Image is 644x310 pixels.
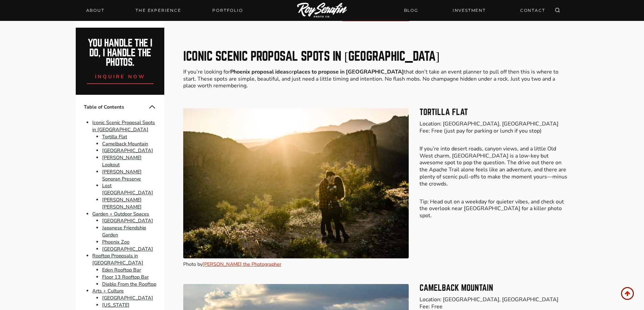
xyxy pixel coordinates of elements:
h2: You handle the i do, I handle the photos. [83,38,157,67]
img: Phoenix Proposal Ideas and Places to Propose in Phoenix 1 [183,108,409,258]
a: Garden + Outdoor Spaces [92,210,149,217]
a: Diablo From the Rooftop [102,281,156,287]
a: Tortilla Flat [102,133,127,140]
span: Table of Contents [84,104,148,111]
h2: Iconic Scenic Proposal Spots in [GEOGRAPHIC_DATA] [183,50,568,62]
a: THE EXPERIENCE [132,6,185,15]
a: Iconic Scenic Proposal Spots in [GEOGRAPHIC_DATA] [92,119,155,133]
button: View Search Form [553,6,562,15]
a: [PERSON_NAME] Sonoran Preserve [102,168,142,182]
a: BLOG [400,4,422,16]
a: About [82,6,109,15]
span: inquire now [95,73,146,80]
a: inquire now [87,67,154,84]
a: Lost [GEOGRAPHIC_DATA] [102,182,153,196]
h3: Camelback Mountain [420,284,568,292]
nav: Primary Navigation [82,6,247,15]
a: Japanese Friendship Garden [102,224,146,238]
figcaption: Photo by [183,261,409,268]
strong: Phoenix proposal ideas [230,68,289,76]
a: Floor 13 Rooftop Bar [102,274,149,280]
a: Phoenix Zoo [102,238,129,245]
a: [PERSON_NAME] [PERSON_NAME] [102,196,142,210]
nav: Secondary Navigation [400,4,549,16]
p: If you’re looking for or that don’t take an event planner to pull off then this is where to start... [183,68,568,89]
a: Eden Rooftop Bar [102,266,141,273]
a: Camelback Mountain [102,140,148,147]
a: [PERSON_NAME] Lookout [102,154,142,168]
a: [GEOGRAPHIC_DATA] [102,147,153,154]
a: [PERSON_NAME] the Photographer [202,261,281,267]
p: Location: [GEOGRAPHIC_DATA], [GEOGRAPHIC_DATA] Fee: Free (just pay for parking or lunch if you stop) [420,120,568,135]
a: Scroll to top [621,287,634,300]
a: [GEOGRAPHIC_DATA] [102,218,153,224]
p: If you’re into desert roads, canyon views, and a little Old West charm, [GEOGRAPHIC_DATA] is a lo... [420,145,568,188]
img: Logo of Roy Serafin Photo Co., featuring stylized text in white on a light background, representi... [297,3,347,19]
button: Collapse Table of Contents [148,103,156,111]
a: INVESTMENT [449,4,490,16]
strong: places to propose in [GEOGRAPHIC_DATA] [294,68,404,76]
h3: Tortilla Flat [420,108,568,116]
a: Arts + Culture [92,288,124,294]
a: [GEOGRAPHIC_DATA] [102,246,153,252]
a: CONTACT [516,4,549,16]
a: Portfolio [208,6,247,15]
a: [GEOGRAPHIC_DATA] [102,294,153,301]
p: Tip: Head out on a weekday for quieter vibes, and check out the overlook near [GEOGRAPHIC_DATA] f... [420,198,568,219]
a: Rooftop Proposals in [GEOGRAPHIC_DATA] [92,253,143,266]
